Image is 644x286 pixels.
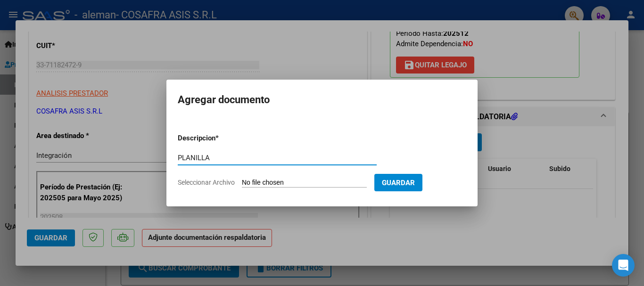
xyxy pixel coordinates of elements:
[374,174,422,191] button: Guardar
[178,179,235,186] span: Seleccionar Archivo
[612,254,635,277] div: Open Intercom Messenger
[178,91,466,109] h2: Agregar documento
[382,179,415,187] span: Guardar
[178,133,264,144] p: Descripcion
